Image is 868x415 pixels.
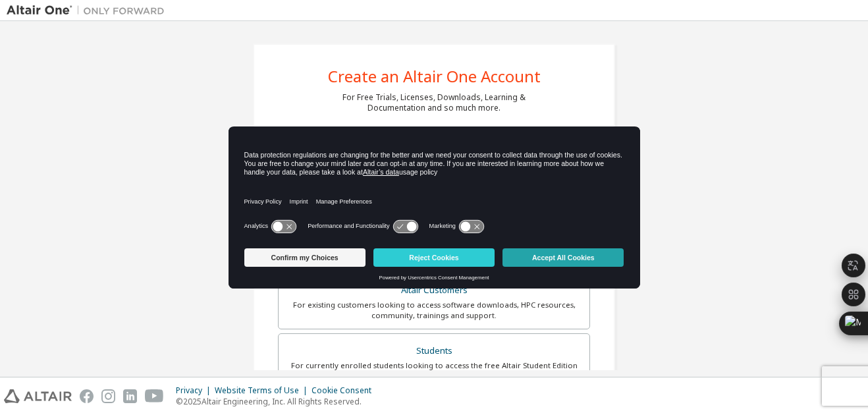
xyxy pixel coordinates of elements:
div: Create an Altair One Account [328,69,541,84]
p: © 2025 Altair Engineering, Inc. All Rights Reserved. [176,396,379,407]
div: For currently enrolled students looking to access the free Altair Student Edition bundle and all ... [286,360,582,381]
div: Website Terms of Use [215,385,312,396]
img: altair_logo.svg [4,389,72,403]
div: Students [286,342,582,360]
img: Altair One [7,4,171,17]
img: facebook.svg [80,389,94,403]
img: instagram.svg [101,389,115,403]
div: For existing customers looking to access software downloads, HPC resources, community, trainings ... [286,300,582,321]
div: Cookie Consent [312,385,379,396]
div: For Free Trials, Licenses, Downloads, Learning & Documentation and so much more. [342,92,526,113]
div: Privacy [176,385,215,396]
img: youtube.svg [145,389,164,403]
img: linkedin.svg [123,389,137,403]
div: Altair Customers [286,281,582,300]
